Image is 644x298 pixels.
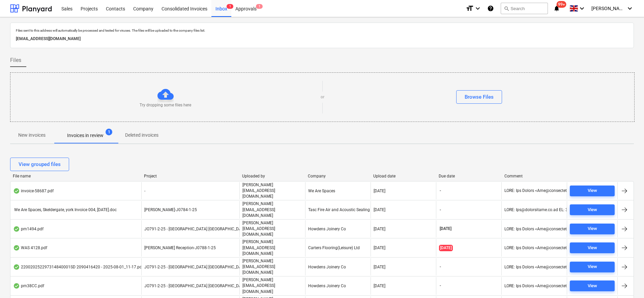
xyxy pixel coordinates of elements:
div: [DATE] [374,227,385,231]
div: pm1494.pdf [13,226,43,232]
i: format_size [466,4,474,12]
div: OCR finished [13,226,20,232]
div: Project [144,174,237,178]
span: [DATE] [439,245,453,251]
span: Files [10,56,21,64]
div: [DATE] [374,189,385,193]
div: View [588,263,597,271]
span: - [439,283,442,289]
span: JO791-2-25 - Middlemarch Coventry [144,227,247,231]
p: [PERSON_NAME][EMAIL_ADDRESS][DOMAIN_NAME] [242,201,302,218]
div: We Are Spaces [305,182,371,199]
div: Carters Flooring(Leisure) Ltd [305,239,371,256]
button: View [570,204,615,215]
p: [PERSON_NAME][EMAIL_ADDRESS][DOMAIN_NAME] [242,182,302,199]
i: keyboard_arrow_down [578,4,586,12]
div: invoice-58687.pdf [13,188,54,194]
span: JO791-2-25 - Middlemarch Coventry [144,265,247,269]
div: pm38CC.pdf [13,283,44,289]
span: White Rose Reception-J0788-1-25 [144,245,216,250]
p: [PERSON_NAME][EMAIL_ADDRESS][DOMAIN_NAME] [242,277,302,294]
div: Tasc Fire Air and Acoustic Sealing Ltd [305,201,371,218]
div: Comment [504,174,564,178]
div: View [588,244,597,252]
div: OCR finished [13,188,20,194]
button: View [570,280,615,291]
div: [DATE] [374,207,385,212]
div: [DATE] [374,245,385,250]
p: [PERSON_NAME][EMAIL_ADDRESS][DOMAIN_NAME] [242,239,302,256]
div: [DATE] [374,284,385,288]
p: Try dropping some files here [140,102,191,108]
p: Invoices in review [67,132,104,139]
div: View grouped files [19,160,61,169]
span: [PERSON_NAME] [591,6,625,11]
button: View [570,224,615,234]
p: New invoices [18,132,46,139]
p: or [321,94,324,100]
i: keyboard_arrow_down [626,4,634,12]
p: Files sent to this address will automatically be processed and tested for viruses. The files will... [16,28,628,33]
span: 99+ [557,1,566,8]
i: Knowledge base [487,4,494,12]
div: View [588,282,597,290]
span: search [504,6,509,11]
span: [DATE] [439,226,452,232]
p: Deleted invoices [125,132,158,139]
span: 1 [227,4,233,9]
button: Browse Files [456,90,502,104]
div: Company [308,174,368,178]
div: OCR finished [13,264,20,270]
button: View [570,242,615,253]
span: - [144,189,145,193]
div: WAS 4128.pdf [13,245,47,251]
div: Due date [439,174,499,178]
div: OCR finished [13,245,20,251]
button: View [570,262,615,272]
button: View grouped files [10,158,69,171]
button: Search [501,3,548,14]
span: Wizu York-J0784-1-25 [144,207,197,212]
div: View [588,187,597,195]
div: Try dropping some files hereorBrowse Files [10,72,635,122]
div: [DATE] [374,265,385,269]
div: We Are Spaces, Skeldergate, york Invoice 004, [DATE].doc [13,207,117,212]
span: 1 [256,4,263,9]
span: JO791-2-25 - Middlemarch Coventry [144,284,247,288]
div: 220020252297314840001SD 2090416420 - 2025-08-01_11-17.pdf [13,264,143,270]
div: File name [13,174,139,178]
div: View [588,225,597,233]
div: Uploaded by [242,174,302,178]
div: Howdens Joinery Co [305,258,371,275]
p: [EMAIL_ADDRESS][DOMAIN_NAME] [16,35,628,42]
p: [PERSON_NAME][EMAIL_ADDRESS][DOMAIN_NAME] [242,258,302,275]
p: [PERSON_NAME][EMAIL_ADDRESS][DOMAIN_NAME] [242,220,302,237]
div: Howdens Joinery Co [305,277,371,294]
span: - [439,207,442,213]
span: - [439,264,442,270]
span: - [439,188,442,194]
i: keyboard_arrow_down [474,4,482,12]
button: View [570,186,615,196]
div: Upload date [373,174,433,178]
i: notifications [553,4,560,12]
div: Howdens Joinery Co [305,220,371,237]
span: 1 [106,129,112,135]
div: OCR finished [13,283,20,289]
div: Browse Files [465,93,494,101]
iframe: Chat Widget [610,266,644,298]
div: View [588,206,597,214]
